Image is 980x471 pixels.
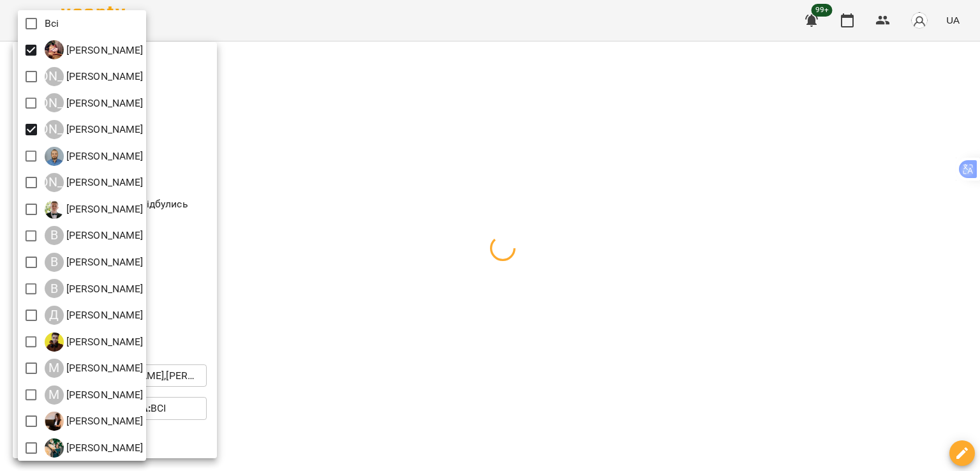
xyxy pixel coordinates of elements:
[45,226,144,245] div: Владислав Границький
[64,43,144,58] p: [PERSON_NAME]
[64,202,144,217] p: [PERSON_NAME]
[45,40,64,59] img: І
[45,67,144,86] a: [PERSON_NAME] [PERSON_NAME]
[45,359,144,378] div: Микита Пономарьов
[45,253,64,272] div: В
[64,149,144,164] p: [PERSON_NAME]
[64,414,144,429] p: [PERSON_NAME]
[64,387,144,403] p: [PERSON_NAME]
[45,279,144,298] div: Віталій Кадуха
[45,385,64,405] div: М
[45,147,144,166] a: А [PERSON_NAME]
[45,67,64,86] div: [PERSON_NAME]
[45,120,64,139] div: [PERSON_NAME]
[64,175,144,190] p: [PERSON_NAME]
[45,359,144,378] a: М [PERSON_NAME]
[45,306,64,325] div: Д
[45,385,144,405] div: Михайло Поліщук
[64,96,144,111] p: [PERSON_NAME]
[45,200,144,219] a: В [PERSON_NAME]
[45,226,64,245] div: В
[45,359,64,378] div: М
[45,279,144,298] a: В [PERSON_NAME]
[45,120,144,139] div: Анастасія Герус
[64,308,144,323] p: [PERSON_NAME]
[64,228,144,243] p: [PERSON_NAME]
[45,147,64,166] img: А
[45,333,64,352] img: Д
[45,412,64,431] img: Н
[64,281,144,297] p: [PERSON_NAME]
[45,385,144,405] a: М [PERSON_NAME]
[45,147,144,166] div: Антон Костюк
[45,120,144,139] a: [PERSON_NAME] [PERSON_NAME]
[45,93,144,112] a: [PERSON_NAME] [PERSON_NAME]
[45,93,64,112] div: [PERSON_NAME]
[64,334,144,350] p: [PERSON_NAME]
[45,173,144,192] div: Артем Кот
[45,438,144,458] a: О [PERSON_NAME]
[45,438,144,458] div: Ольга Мизюк
[45,306,144,325] a: Д [PERSON_NAME]
[45,173,144,192] a: [PERSON_NAME] [PERSON_NAME]
[64,361,144,376] p: [PERSON_NAME]
[45,253,144,272] div: Володимир Ярошинський
[45,333,144,352] a: Д [PERSON_NAME]
[64,122,144,137] p: [PERSON_NAME]
[45,173,64,192] div: [PERSON_NAME]
[45,226,144,245] a: В [PERSON_NAME]
[45,279,64,298] div: В
[64,440,144,456] p: [PERSON_NAME]
[45,438,64,458] img: О
[45,333,144,352] div: Денис Пущало
[45,40,144,59] div: Ілля Петруша
[45,16,59,31] p: Всі
[45,253,144,272] a: В [PERSON_NAME]
[45,93,144,112] div: Аліна Москаленко
[45,40,144,59] a: І [PERSON_NAME]
[45,412,144,431] a: Н [PERSON_NAME]
[45,200,64,219] img: В
[45,200,144,219] div: Вадим Моргун
[45,306,144,325] div: Денис Замрій
[64,69,144,84] p: [PERSON_NAME]
[45,412,144,431] div: Надія Шрай
[64,255,144,270] p: [PERSON_NAME]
